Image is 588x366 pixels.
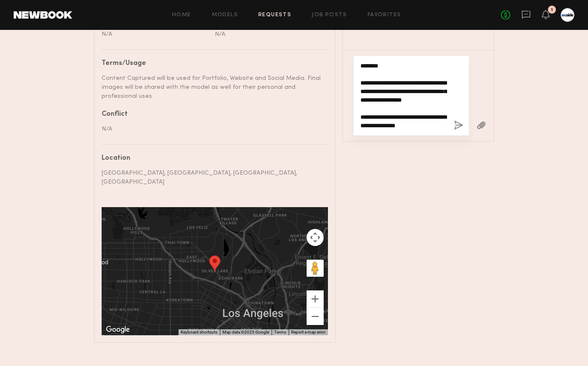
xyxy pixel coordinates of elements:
a: Models [212,12,238,18]
button: Drag Pegman onto the map to open Street View [307,260,324,277]
div: Conflict [102,111,322,118]
div: Location [102,155,322,162]
button: Zoom out [307,308,324,325]
div: N/A [102,30,208,39]
a: Open this area in Google Maps (opens a new window) [104,324,132,335]
button: Map camera controls [307,229,324,246]
span: Map data ©2025 Google [222,330,269,334]
button: Keyboard shortcuts [181,329,217,335]
div: Terms/Usage [102,60,322,67]
a: Job Posts [312,12,347,18]
button: Zoom in [307,290,324,307]
div: [GEOGRAPHIC_DATA], [GEOGRAPHIC_DATA], [GEOGRAPHIC_DATA], [GEOGRAPHIC_DATA] [102,169,322,187]
a: Home [172,12,191,18]
a: Favorites [368,12,401,18]
a: Requests [258,12,291,18]
a: Report a map error [291,330,325,334]
div: N/A [215,30,322,39]
img: Google [104,324,132,335]
div: N/A [102,125,322,134]
div: 1 [551,8,553,12]
a: Terms [274,330,286,334]
div: Content Captured will be used for Portfolio, Website and Social Media. Final images will be share... [102,74,322,101]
